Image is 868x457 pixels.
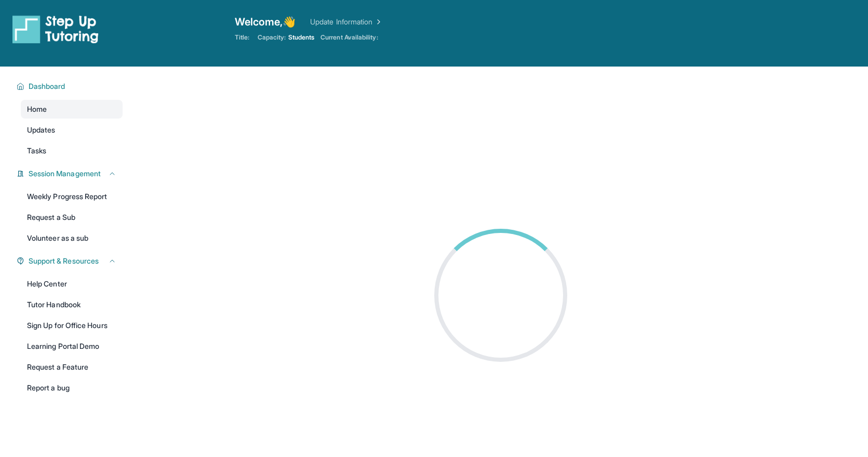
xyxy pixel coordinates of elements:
[12,15,99,44] img: logo
[21,100,123,119] a: Home
[27,125,56,135] span: Updates
[29,81,65,92] span: Dashboard
[21,378,123,397] a: Report a bug
[288,33,315,42] span: Students
[372,17,383,27] img: Chevron Right
[21,316,123,335] a: Sign Up for Office Hours
[21,229,123,247] a: Volunteer as a sub
[21,358,123,376] a: Request a Feature
[310,17,383,27] a: Update Information
[235,15,296,29] span: Welcome, 👋
[21,121,123,139] a: Updates
[21,337,123,356] a: Learning Portal Demo
[321,33,378,42] span: Current Availability:
[27,146,46,156] span: Tasks
[29,256,99,266] span: Support & Resources
[258,33,286,42] span: Capacity:
[21,275,123,293] a: Help Center
[21,208,123,227] a: Request a Sub
[24,81,116,92] button: Dashboard
[24,256,116,266] button: Support & Resources
[24,168,116,179] button: Session Management
[21,141,123,160] a: Tasks
[21,295,123,314] a: Tutor Handbook
[235,33,249,42] span: Title:
[27,104,47,114] span: Home
[21,187,123,206] a: Weekly Progress Report
[29,168,101,179] span: Session Management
